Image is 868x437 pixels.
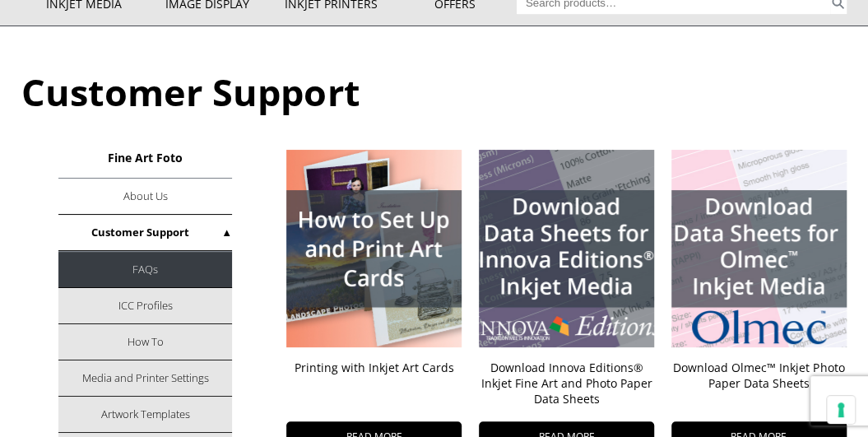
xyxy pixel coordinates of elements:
[58,252,231,288] a: FAQs
[58,150,231,165] h3: Fine Art Foto
[479,360,654,409] h3: Download Innova Editions® Inkjet Fine Art and Photo Paper Data Sheets
[827,396,855,424] button: Your consent preferences for tracking technologies
[286,360,462,409] h3: Printing with Inkjet Art Cards
[58,215,231,251] a: Customer Support
[58,324,231,360] a: How To
[58,397,231,433] a: Artwork Templates
[58,288,231,324] a: ICC Profiles
[671,360,847,409] h3: Download Olmec™ Inkjet Photo Paper Data Sheets
[21,67,846,117] h1: Customer Support
[58,179,231,215] a: About Us
[58,360,231,397] a: Media and Printer Settings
